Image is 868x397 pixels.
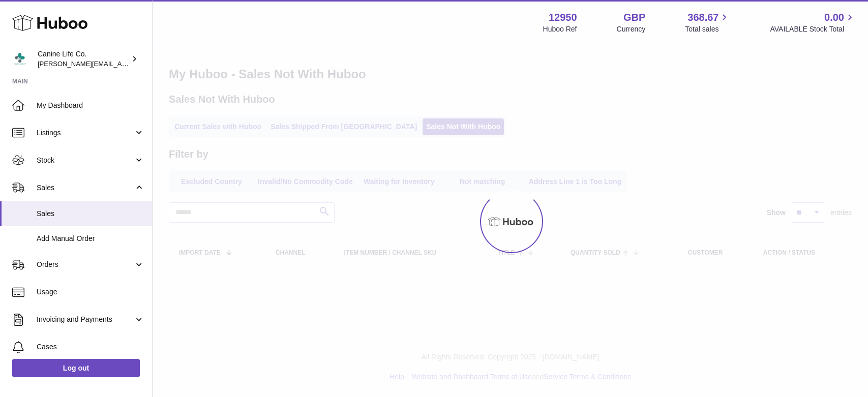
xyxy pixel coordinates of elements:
span: Stock [37,156,134,165]
span: 0.00 [824,11,844,24]
div: Huboo Ref [543,24,577,34]
span: 368.67 [687,11,719,24]
strong: GBP [623,11,645,24]
span: Orders [37,260,134,269]
span: Cases [37,342,144,352]
span: Total sales [685,24,730,34]
span: AVAILABLE Stock Total [770,24,856,34]
a: 368.67 Total sales [685,11,730,34]
a: Log out [12,359,140,377]
div: Currency [617,24,646,34]
span: Usage [37,287,144,297]
span: Sales [37,183,134,193]
div: Canine Life Co. [38,49,129,69]
strong: 12950 [549,11,577,24]
span: My Dashboard [37,101,144,110]
span: [PERSON_NAME][EMAIL_ADDRESS][DOMAIN_NAME] [38,59,204,68]
a: 0.00 AVAILABLE Stock Total [770,11,856,34]
span: Add Manual Order [37,234,144,243]
span: Invoicing and Payments [37,315,134,324]
span: Sales [37,209,144,219]
span: Listings [37,128,134,138]
img: kevin@clsgltd.co.uk [12,51,27,67]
